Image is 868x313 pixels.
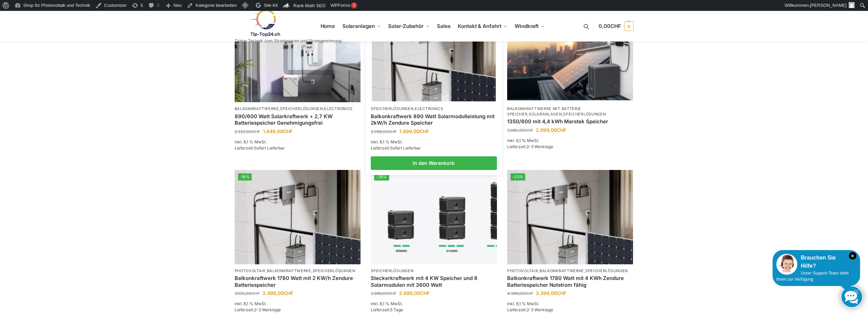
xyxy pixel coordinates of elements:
img: Customer service [776,254,797,275]
p: , , [507,106,633,117]
a: Photovoltaik [507,268,538,273]
bdi: 1.649,00 [263,128,293,134]
span: Site Kit [264,3,278,8]
span: 2-3 Werktage [254,307,281,312]
a: -26%Steckerkraftwerk mit 2,7kwh-Speicher [235,8,361,102]
span: CHF [557,127,567,133]
a: -43%Balkonkraftwerk mit Marstek Speicher [507,8,633,102]
span: CHF [610,23,621,29]
p: inkl. 8,1 % MwSt. [371,139,497,145]
img: Benutzerbild von Rupert Spoddig [849,2,855,8]
a: Balkonkraftwerk 1780 Watt mit 2 KW/h Zendure Batteriespeicher [235,275,361,288]
span: [PERSON_NAME] [810,3,847,8]
a: Solar-Zubehör [385,11,432,42]
span: CHF [525,128,533,133]
a: Balkonkraftwerke mit Batterie Speicher [507,106,581,116]
nav: Cart contents [599,11,633,42]
a: Sales [434,11,453,42]
span: 0,00 [599,23,621,29]
bdi: 3.690,00 [507,128,533,133]
a: Steckerkraftwerk mit 4 KW Speicher und 8 Solarmodulen mit 3600 Watt [371,275,497,288]
a: Electronics [415,106,443,111]
span: CHF [388,129,397,134]
i: Schließen [849,252,856,260]
a: -23%Zendure-solar-flow-Batteriespeicher für Balkonkraftwerke [507,170,633,264]
a: Balkonkraftwerk 890 Watt Solarmodulleistung mit 2kW/h Zendure Speicher [371,113,497,126]
a: In den Warenkorb legen: „Balkonkraftwerk 890 Watt Solarmodulleistung mit 2kW/h Zendure Speicher“ [371,156,497,170]
span: CHF [388,291,396,296]
span: Rank Math SEO [293,3,325,8]
span: Sales [437,23,451,29]
img: Balkonkraftwerk 890 Watt Solarmodulleistung mit 2kW/h Zendure Speicher [372,9,496,101]
a: Kontakt & Anfahrt [455,11,510,42]
span: Solaranlagen [342,23,375,29]
bdi: 1.899,00 [399,128,429,134]
span: CHF [284,290,293,296]
p: inkl. 8,1 % MwSt. [235,139,361,145]
a: Solaranlagen [339,11,383,42]
span: Solar-Zubehör [388,23,424,29]
a: Electronics [324,106,353,111]
span: Lieferzeit: [507,307,553,312]
span: CHF [525,291,533,296]
bdi: 3.399,00 [536,290,567,296]
p: , , [235,268,361,273]
span: CHF [251,291,260,296]
a: 0,00CHF 0 [599,16,633,36]
bdi: 2.099,00 [536,127,567,133]
p: inkl. 8,1 % MwSt. [507,138,633,144]
a: Speicherlösungen [313,268,355,273]
a: Windkraft [512,11,548,42]
span: CHF [283,128,293,134]
span: Sofort Lieferbar [390,145,421,151]
bdi: 2.899,00 [399,290,430,296]
a: Speicherlösungen [371,106,413,111]
img: Steckerkraftwerk mit 2,7kwh-Speicher [235,8,361,102]
span: Unser Support-Team steht Ihnen zur Verfügung [776,271,849,282]
p: inkl. 8,1 % MwSt. [235,301,361,307]
a: Solaranlagen [529,112,562,116]
span: Lieferzeit: [235,307,281,312]
bdi: 2.099,00 [371,129,397,134]
p: Tiptop Technik zum Stromsparen und Stromgewinnung [235,39,341,43]
a: 890/600 Watt Solarkraftwerk + 2,7 KW Batteriespeicher Genehmigungsfrei [235,113,361,126]
bdi: 2.499,00 [263,290,293,296]
span: Lieferzeit: [371,145,421,151]
p: , , [235,106,361,111]
span: CHF [252,129,260,134]
span: CHF [557,290,567,296]
span: CHF [420,290,430,296]
img: Zendure-solar-flow-Batteriespeicher für Balkonkraftwerke [507,170,633,264]
img: Solaranlagen, Speicheranlagen und Energiesparprodukte [235,9,294,37]
span: 2-3 Werktage [527,144,553,149]
a: Speicherlösungen [585,268,628,273]
p: , , [507,268,633,273]
a: Balkonkraftwerk 1780 Watt mit 4 KWh Zendure Batteriespeicher Notstrom fähig [507,275,633,288]
a: Balkonkraftwerke [235,106,279,111]
img: Steckerkraftwerk mit 4 KW Speicher und 8 Solarmodulen mit 3600 Watt [371,170,497,264]
a: -19%Zendure-solar-flow-Batteriespeicher für Balkonkraftwerke [235,170,361,264]
span: Lieferzeit: [371,307,403,312]
span: 5 Tage [390,307,403,312]
p: , [371,106,497,111]
img: Balkonkraftwerk mit Marstek Speicher [507,8,633,102]
p: inkl. 8,1 % MwSt. [371,301,497,307]
span: 2-3 Werktage [527,307,553,312]
div: 3 [351,2,357,9]
a: 1350/600 mit 4,4 kWh Marstek Speicher [507,118,633,125]
span: CHF [420,128,429,134]
bdi: 4.399,00 [507,291,533,296]
a: Speicherlösungen [280,106,323,111]
bdi: 3.100,00 [235,291,260,296]
span: 0 [624,21,634,31]
span: Lieferzeit: [507,144,553,149]
div: Brauchen Sie Hilfe? [776,254,856,270]
a: Speicherlösungen [371,268,413,273]
bdi: 3.999,00 [371,291,396,296]
a: Balkonkraftwerke [267,268,311,273]
a: -28%Steckerkraftwerk mit 4 KW Speicher und 8 Solarmodulen mit 3600 Watt [371,170,497,264]
span: Windkraft [515,23,539,29]
span: Kontakt & Anfahrt [458,23,501,29]
bdi: 2.222,00 [235,129,260,134]
span: Sofort Lieferbar [254,145,285,151]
